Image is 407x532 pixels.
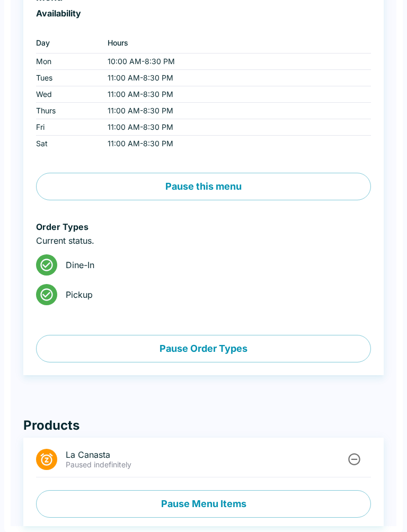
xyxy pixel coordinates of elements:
[99,70,371,86] td: 11:00 AM - 8:30 PM
[99,136,371,152] td: 11:00 AM - 8:30 PM
[66,460,346,469] p: Paused indefinitely
[36,173,371,200] button: Pause this menu
[66,260,362,270] span: Dine-In
[36,8,371,19] h6: Availability
[66,449,346,460] span: La Canasta
[36,22,371,32] p: ‏
[99,54,371,70] td: 10:00 AM - 8:30 PM
[344,449,364,469] button: Unpause
[36,221,371,232] h6: Order Types
[36,86,99,103] td: Wed
[36,490,371,518] button: Pause Menu Items
[23,418,384,433] h4: Products
[99,32,371,54] th: Hours
[36,136,99,152] td: Sat
[36,70,99,86] td: Tues
[99,103,371,119] td: 11:00 AM - 8:30 PM
[99,119,371,136] td: 11:00 AM - 8:30 PM
[36,335,371,362] button: Pause Order Types
[36,32,99,54] th: Day
[36,119,99,136] td: Fri
[36,103,99,119] td: Thurs
[66,289,362,300] span: Pickup
[36,54,99,70] td: Mon
[99,86,371,103] td: 11:00 AM - 8:30 PM
[36,235,371,246] p: Current status.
